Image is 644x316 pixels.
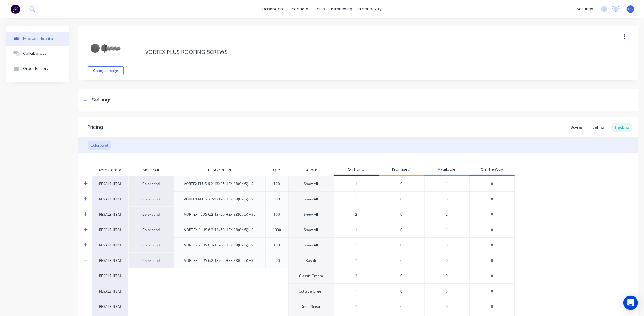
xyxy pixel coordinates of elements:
div: ? [334,299,379,314]
span: 0 [401,304,403,309]
div: sales [311,5,328,14]
div: 500 [274,197,280,202]
div: 0 [424,191,469,207]
div: RESALE ITEM [92,191,128,207]
div: settings [574,5,596,14]
div: 0 [424,253,469,268]
span: 0 [401,212,403,217]
div: 2 [334,207,379,222]
div: Colorbond [128,222,174,237]
div: Promised [379,164,424,176]
span: 0 [401,227,403,233]
span: 0 [491,243,493,248]
div: QTY [268,163,285,178]
div: RESALE ITEM [92,176,128,191]
div: 0 [424,237,469,253]
div: fileChange image [88,30,124,75]
div: 1 [334,176,379,191]
div: Colorbond [128,191,174,207]
span: DO [628,6,633,12]
button: Product details [6,32,69,46]
div: VORTEX PLUS 6.2-13X25 HEX B8(Cat5) +SL [184,197,255,202]
div: 1000 [273,227,281,233]
div: Settings [92,96,111,104]
div: 1 [424,176,469,191]
div: 500 [274,258,280,263]
div: On The Way [469,164,515,176]
div: Colorbond [128,237,174,253]
div: 1 [424,222,469,237]
span: 0 [491,258,493,263]
div: ? [334,253,379,268]
div: Colorbond [88,141,111,150]
button: Change image [88,66,124,75]
span: 0 [491,197,493,202]
span: 0 [491,212,493,217]
div: Buying [568,123,585,132]
span: 0 [491,289,493,294]
div: Tracking [611,123,632,132]
div: ? [334,238,379,253]
div: Deep Ocean [288,299,334,314]
span: 0 [491,181,493,187]
div: RESALE ITEM [92,253,128,268]
span: 0 [401,289,403,294]
span: 0 [491,227,493,233]
div: Product details [23,36,53,41]
div: Collaborate [23,51,47,56]
span: 0 [401,181,403,187]
div: purchasing [328,5,355,14]
div: RESALE ITEM [92,268,128,283]
div: Order History [23,66,49,71]
div: VORTEX PLUS 6.2-13x50 HEX B8(Cat5) +SL [184,227,255,233]
div: RESALE ITEM [92,207,128,222]
div: Xero Item # [92,164,128,176]
div: Selling [590,123,607,132]
div: 100 [274,243,280,248]
div: Show All [304,212,318,217]
button: Collaborate [6,46,69,61]
div: 100 [274,181,280,187]
div: RESALE ITEM [92,237,128,253]
div: Show All [304,181,318,187]
div: Cottage Green [288,283,334,299]
div: Colorbond [128,207,174,222]
div: products [288,5,311,14]
textarea: VORTEX PLUS ROOFING SCREWS [142,45,575,59]
div: 0 [424,268,469,283]
div: 0 [424,299,469,314]
span: 0 [401,197,403,202]
div: VORTEX PLUS 6.2-13x50 HEX B8(Cat5) +SL [184,212,255,217]
div: VORTEX PLUS 6.2-13x65 HEX B8(Cat5) +SL [184,243,255,248]
button: Order History [6,61,69,76]
div: RESALE ITEM [92,283,128,299]
div: Colorbond [128,176,174,191]
div: 100 [274,212,280,217]
div: productivity [355,5,385,14]
a: dashboard [259,5,288,14]
div: 0 [424,283,469,299]
div: Open Intercom Messenger [623,296,638,310]
div: VORTEX PLUS 6.2-13X25 HEX B8(Cat5) +SL [184,181,255,187]
div: DESCRIPTION [203,163,236,178]
div: ? [334,192,379,207]
img: Factory [11,5,20,14]
span: 0 [491,304,493,309]
img: file [91,33,121,63]
span: 0 [401,258,403,263]
div: ? [334,284,379,299]
div: 2 [424,207,469,222]
div: RESALE ITEM [92,222,128,237]
div: Available [424,164,469,176]
div: Colorbond [128,253,174,268]
div: On Hand [334,164,379,176]
div: 1 [334,222,379,237]
div: Show All [304,197,318,202]
div: Show All [304,243,318,248]
span: 0 [401,273,403,279]
div: Show All [304,227,318,233]
div: Basalt [288,253,334,268]
div: VORTEX PLUS 6.2-13x65 HEX B8(Cat5) +SL [184,258,255,263]
div: Classic Cream [288,268,334,283]
div: RESALE ITEM [92,299,128,314]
